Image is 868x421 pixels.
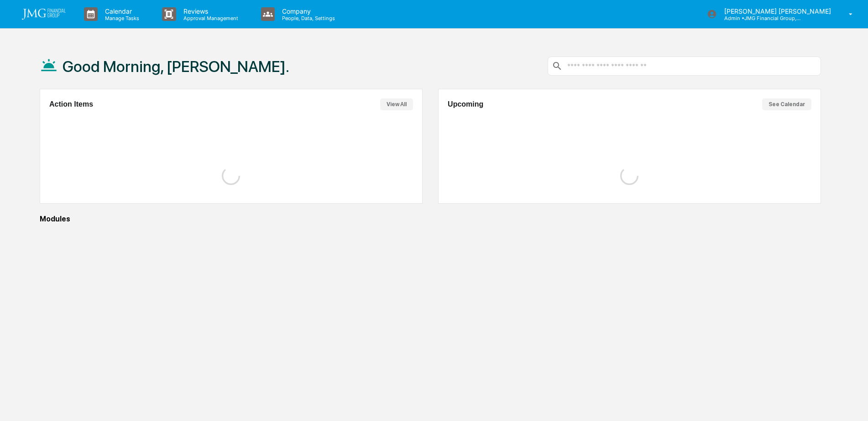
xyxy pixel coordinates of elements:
[717,7,836,15] p: [PERSON_NAME] [PERSON_NAME]
[275,7,340,15] p: Company
[63,57,289,76] h1: Good Morning, [PERSON_NAME].
[176,7,243,15] p: Reviews
[22,9,66,20] img: logo
[40,215,821,223] div: Modules
[98,15,144,21] p: Manage Tasks
[176,15,243,21] p: Approval Management
[762,98,811,110] button: See Calendar
[380,98,413,110] button: View All
[448,100,483,108] h2: Upcoming
[49,100,93,108] h2: Action Items
[98,7,144,15] p: Calendar
[275,15,340,21] p: People, Data, Settings
[717,15,802,21] p: Admin • JMG Financial Group, Ltd.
